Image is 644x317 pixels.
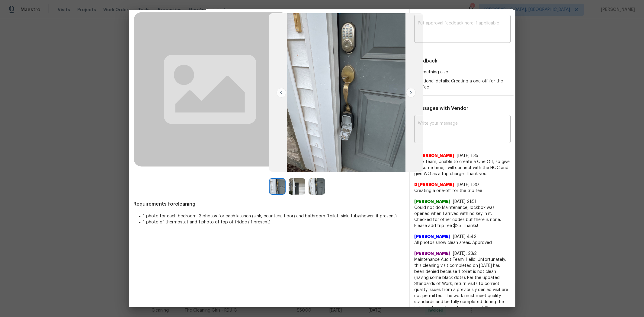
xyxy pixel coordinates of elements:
span: [PERSON_NAME] [415,251,451,257]
span: Creating a one-off for the trip fee [415,188,511,194]
span: [PERSON_NAME] [415,199,451,205]
span: [DATE] 21:51 [453,200,477,204]
span: Additional details: Creating a one-off for the trip fee [415,79,503,89]
span: D [PERSON_NAME] [415,182,455,188]
span: [DATE], 23:2 [453,251,477,256]
span: D [PERSON_NAME] [415,153,455,159]
span: Feedback [415,59,438,63]
span: [DATE] 4:42 [453,235,477,239]
span: Could not do Maintenance, lockbox was opened when I arrived with no key in it. Checked for other ... [415,205,511,229]
span: [PERSON_NAME] [415,234,451,240]
span: All photos show clean areas. Approved [415,240,511,246]
span: • Something else [415,70,448,74]
img: left-chevron-button-url [277,88,286,98]
span: [DATE] 1:30 [457,183,479,187]
img: right-chevron-button-url [406,88,416,98]
span: Messages with Vendor [415,106,469,111]
li: 1 photo for each bedroom, 3 photos for each kitchen (sink, counters, floor) and bathroom (toilet,... [143,213,404,219]
span: Hello Team, Unable to create a One Off, so give me some time, i will connect with the HOC and giv... [415,159,511,177]
span: Requirements for cleaning [134,201,404,207]
span: [DATE] 1:35 [457,154,479,158]
li: 1 photo of thermostat and 1 photo of top of fridge (if present) [143,219,404,225]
